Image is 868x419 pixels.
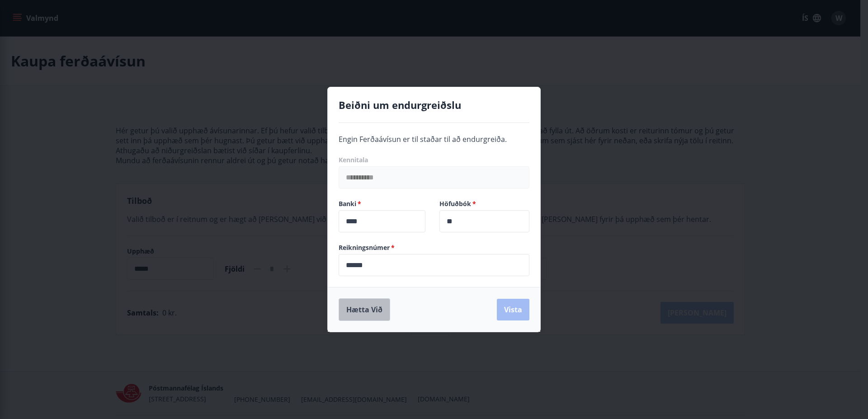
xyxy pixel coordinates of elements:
h4: Beiðni um endurgreiðslu [339,98,529,112]
label: Reikningsnúmer [339,243,529,252]
button: Hætta við [339,298,390,321]
label: Kennitala [339,155,529,165]
label: Höfuðbók [439,199,529,208]
label: Banki [339,199,429,208]
span: Engin Ferðaávísun er til staðar til að endurgreiða. [339,134,507,144]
